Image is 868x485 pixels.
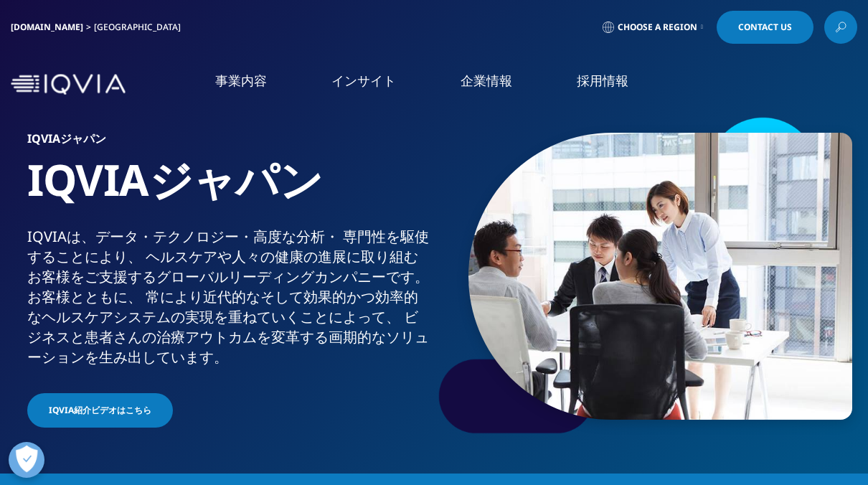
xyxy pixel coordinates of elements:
[27,227,429,367] div: IQVIAは、​データ・​テクノロジー・​高度な​分析・​ 専門性を​駆使する​ことに​より、​ ヘルスケアや​人々の​健康の​進展に​取り組む​お客様を​ご支援​する​グローバル​リーディング...
[27,393,173,428] a: IQVIA紹介ビデオはこちら
[717,11,813,44] a: Contact Us
[94,22,187,33] div: [GEOGRAPHIC_DATA]
[9,442,44,478] button: 優先設定センターを開く
[738,23,792,32] span: Contact Us
[215,72,267,90] a: 事業内容
[461,72,512,90] a: 企業情報
[27,153,429,227] h1: IQVIAジャパン
[331,72,396,90] a: インサイト
[468,133,852,420] img: 873_asian-businesspeople-meeting-in-office.jpg
[27,133,429,153] h6: IQVIAジャパン
[618,22,697,33] span: Choose a Region
[49,404,151,417] span: IQVIA紹介ビデオはこちら
[11,21,83,33] a: [DOMAIN_NAME]
[577,72,628,90] a: 採用情報
[131,50,857,118] nav: Primary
